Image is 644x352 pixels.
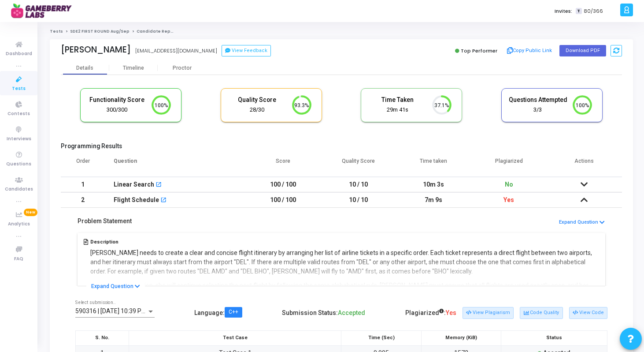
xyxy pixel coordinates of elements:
div: [PERSON_NAME] [61,45,131,55]
td: 10m 3s [396,177,471,192]
span: Accepted [338,309,365,316]
span: Candidate Report [137,29,177,34]
button: View Plagiarism [463,307,514,318]
span: No [505,181,513,188]
div: Timeline [123,65,144,71]
span: Top Performer [461,47,497,54]
th: Question [105,152,245,177]
a: Tests [50,29,63,34]
button: Copy Public Link [504,44,555,57]
div: 29m 41s [368,106,427,114]
h5: Programming Results [61,142,622,150]
p: [PERSON_NAME] needs to create a clear and concise flight itinerary by arranging her list of airli... [90,248,600,276]
h5: Functionality Score [87,96,146,104]
div: Language : [194,306,242,320]
span: T [576,8,581,15]
span: Questions [6,161,31,168]
div: Plagiarized : [405,306,456,320]
span: Tests [12,85,26,93]
th: Plagiarized [471,152,547,177]
img: logo [11,2,77,20]
th: Order [61,152,105,177]
div: [EMAIL_ADDRESS][DOMAIN_NAME] [135,47,217,55]
button: Code Quality [520,307,563,318]
td: 10 / 10 [321,177,396,192]
td: 100 / 100 [245,192,321,208]
span: Interviews [7,135,31,143]
th: Actions [547,152,622,177]
a: SDE2 FIRST ROUND Aug/Sep [70,29,130,34]
h5: Questions Attempted [508,96,567,104]
td: 7m 9s [396,192,471,208]
th: Test Case [129,330,341,345]
td: 10 / 10 [321,192,396,208]
span: 80/366 [584,7,603,15]
span: Contests [7,110,30,118]
span: Analytics [8,221,30,228]
button: Expand Question [86,282,145,291]
div: Proctor [158,65,206,71]
button: View Feedback [222,45,271,56]
div: C++ [229,310,238,315]
span: 590316 | [DATE] 10:39 PM IST (Best) P [75,307,181,315]
label: Invites: [555,7,572,15]
h5: Quality Score [228,96,287,104]
h5: Time Taken [368,96,427,104]
button: Download PDF [559,45,606,56]
button: View Code [569,307,607,318]
span: Yes [446,309,456,316]
th: Status [501,330,607,345]
th: Memory (KiB) [421,330,501,345]
h5: Description [90,239,600,245]
td: 1 [61,177,105,192]
div: 28/30 [228,106,287,114]
span: Yes [503,196,514,203]
button: Expand Question [559,218,605,227]
div: Details [76,65,93,71]
div: 300/300 [87,106,146,114]
div: Submission Status: [282,306,365,320]
span: Candidates [5,186,33,193]
span: New [24,209,37,216]
span: Dashboard [6,50,32,58]
span: FAQ [14,255,23,263]
nav: breadcrumb [50,29,633,34]
th: Time taken [396,152,471,177]
td: 100 / 100 [245,177,321,192]
th: Score [245,152,321,177]
td: 2 [61,192,105,208]
th: Time (Sec) [341,330,421,345]
div: Linear Search [114,177,154,192]
th: Quality Score [321,152,396,177]
h5: Problem Statement [78,217,132,225]
th: S. No. [76,330,129,345]
div: 3/3 [508,106,567,114]
mat-icon: open_in_new [155,182,162,188]
mat-icon: open_in_new [160,198,167,204]
div: Flight Schedule [114,193,159,207]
